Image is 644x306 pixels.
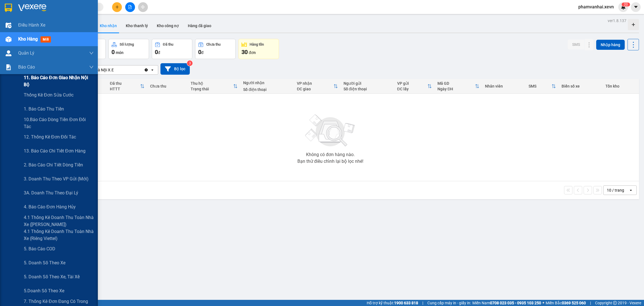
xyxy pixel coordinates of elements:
strong: 0369 525 060 [562,301,586,305]
span: down [89,65,94,69]
button: plus [112,2,122,12]
span: Kho hàng [18,36,38,42]
button: Kho công nợ [152,19,183,32]
div: Đã thu [110,81,140,86]
div: Mã GD [437,81,475,86]
span: 12. Thống kê đơn đối tác [24,133,76,140]
span: 30 [241,49,248,55]
span: copyright [613,301,617,305]
div: ĐC giao [297,87,333,91]
sup: 20 [622,3,630,6]
div: VP Hà Nội X.E [89,67,114,73]
div: Nhân viên [485,84,523,88]
span: phamvanhai.xevn [574,3,618,10]
img: icon-new-feature [621,4,626,10]
span: 4. Báo cáo đơn hàng hủy [24,203,76,210]
button: Số lượng0món [108,39,149,59]
div: HTTT [110,87,140,91]
span: 3A. Doanh Thu theo Đại Lý [24,189,78,196]
span: down [89,51,94,55]
div: Số điện thoại [243,87,291,92]
span: 0 [155,49,158,55]
span: 5.Doanh số theo xe [24,287,64,294]
button: Hàng tồn30đơn [238,39,279,59]
th: Toggle SortBy [188,79,241,94]
span: 13. Báo cáo chi tiết đơn hàng [24,147,86,154]
span: 2 [624,3,626,6]
div: Người nhận [243,81,291,85]
strong: 0708 023 035 - 0935 103 250 [490,301,541,305]
img: warehouse-icon [6,50,11,56]
div: Thu hộ [191,81,233,86]
img: warehouse-icon [6,36,11,42]
div: 10 / trang [607,187,624,193]
button: file-add [125,2,135,12]
svg: open [150,68,155,72]
span: 5. Doanh số theo xe [24,259,65,266]
div: Số điện thoại [344,87,392,91]
th: Toggle SortBy [394,79,435,94]
span: 0 [112,49,115,55]
div: Biển số xe [562,84,600,88]
img: logo-vxr [5,4,12,12]
div: Số lượng [120,43,134,46]
span: đ [158,50,160,55]
button: Bộ lọc [160,63,190,75]
button: SMS [568,39,584,50]
span: aim [141,5,145,9]
button: caret-down [631,2,641,12]
span: 10.Báo cáo dòng tiền đơn đối tác [24,116,94,130]
div: Chưa thu [206,43,221,46]
span: Miền Bắc [546,300,586,306]
div: Không có đơn hàng nào. [306,152,355,157]
sup: 3 [187,60,193,66]
button: aim [138,2,148,12]
div: Bạn thử điều chỉnh lại bộ lọc nhé! [297,159,363,164]
span: 4.1 Thống kê doanh thu toàn nhà xe ([PERSON_NAME]) [24,214,94,228]
span: Quản Lý [18,50,34,57]
span: đơn [249,50,256,55]
span: Hỗ trợ kỹ thuật: [367,300,418,306]
button: Hàng đã giao [183,19,216,32]
span: 11. Báo cáo đơn giao nhận nội bộ [24,74,94,88]
th: Toggle SortBy [107,79,147,94]
div: Tạo kho hàng mới [628,19,639,30]
div: ver 1.8.137 [608,18,626,24]
span: | [422,300,423,306]
span: Miền Nam [472,300,541,306]
span: Điều hành xe [18,22,45,29]
img: warehouse-icon [6,22,11,28]
div: Hàng tồn [250,43,264,46]
span: món [116,50,124,55]
span: Báo cáo [18,63,35,70]
div: VP nhận [297,81,333,86]
div: Tồn kho [605,84,636,88]
img: svg+xml;base64,PHN2ZyBjbGFzcz0ibGlzdC1wbHVnX19zdmciIHhtbG5zPSJodHRwOi8vd3d3LnczLm9yZy8yMDAwL3N2Zy... [302,111,358,150]
div: Trạng thái [191,87,233,91]
button: Chưa thu0đ [195,39,236,59]
button: Kho nhận [95,19,121,32]
button: Đã thu0đ [152,39,192,59]
button: Kho thanh lý [121,19,152,32]
th: Toggle SortBy [294,79,340,94]
span: plus [115,5,119,9]
span: 0 [626,3,628,6]
svg: open [629,188,633,192]
th: Toggle SortBy [435,79,482,94]
button: Nhập hàng [596,40,625,50]
div: Người gửi [344,81,392,86]
div: Chưa thu [150,84,185,88]
div: Ngày ĐH [437,87,475,91]
svg: Clear value [144,68,148,72]
span: caret-down [633,4,638,10]
span: 5. Doanh số theo xe, tài xế [24,273,80,280]
span: ⚪️ [543,302,544,304]
span: đ [201,50,203,55]
div: ĐC lấy [397,87,427,91]
span: 4.1 Thống kê doanh thu toàn nhà xe (Riêng Viettel) [24,228,94,242]
strong: 1900 633 818 [394,301,418,305]
span: file-add [128,5,132,9]
div: VP gửi [397,81,427,86]
th: Toggle SortBy [526,79,559,94]
div: SMS [529,84,551,88]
